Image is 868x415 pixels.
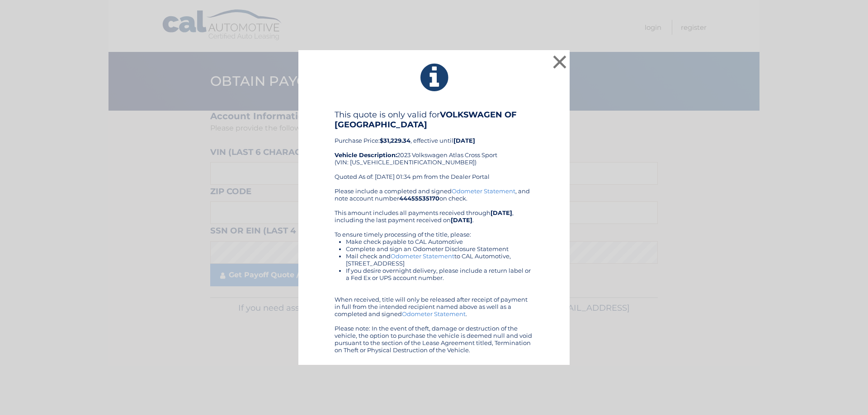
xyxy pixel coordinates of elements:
b: $31,229.34 [380,137,410,144]
a: Odometer Statement [452,187,515,195]
a: Odometer Statement [391,252,454,260]
b: [DATE] [453,137,475,144]
li: Make check payable to CAL Automotive [346,238,533,245]
li: Mail check and to CAL Automotive, [STREET_ADDRESS] [346,252,533,267]
li: If you desire overnight delivery, please include a return label or a Fed Ex or UPS account number. [346,267,533,281]
strong: Vehicle Description: [335,151,397,159]
div: Please include a completed and signed , and note account number on check. This amount includes al... [335,187,533,354]
div: Purchase Price: , effective until 2023 Volkswagen Atlas Cross Sport (VIN: [US_VEHICLE_IDENTIFICAT... [335,110,533,187]
h4: This quote is only valid for [335,110,533,130]
button: × [551,53,569,71]
b: [DATE] [491,209,512,216]
b: 44455535170 [399,195,439,202]
b: [DATE] [451,216,472,224]
a: Odometer Statement [402,310,466,317]
b: VOLKSWAGEN OF [GEOGRAPHIC_DATA] [335,110,517,130]
li: Complete and sign an Odometer Disclosure Statement [346,245,533,252]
